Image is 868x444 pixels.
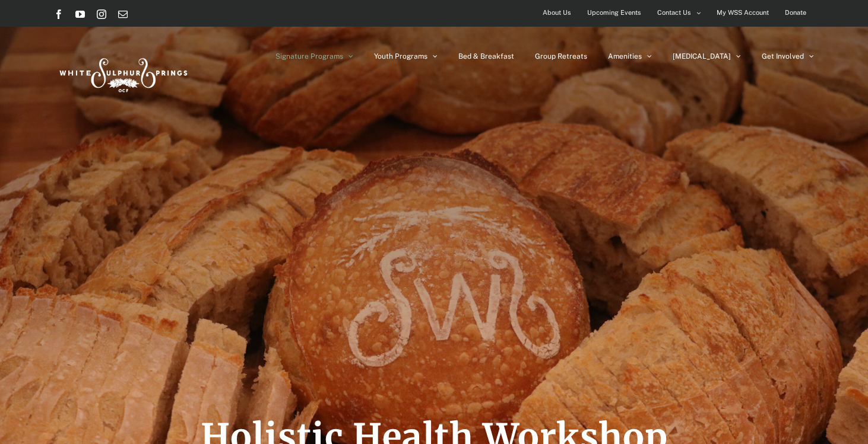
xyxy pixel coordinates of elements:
[762,53,804,60] span: Get Involved
[118,9,128,19] a: Email
[587,4,641,21] span: Upcoming Events
[657,4,691,21] span: Contact Us
[673,53,731,60] span: [MEDICAL_DATA]
[54,9,64,19] a: Facebook
[535,53,587,60] span: Group Retreats
[717,4,769,21] span: My WSS Account
[608,53,642,60] span: Amenities
[543,4,571,21] span: About Us
[374,53,427,60] span: Youth Programs
[75,9,85,19] a: YouTube
[275,27,814,86] nav: Main Menu
[275,27,353,86] a: Signature Programs
[608,27,652,86] a: Amenities
[275,53,343,60] span: Signature Programs
[374,27,438,86] a: Youth Programs
[458,53,514,60] span: Bed & Breakfast
[54,45,191,101] img: White Sulphur Springs Logo
[535,27,587,86] a: Group Retreats
[785,4,806,21] span: Donate
[97,9,106,19] a: Instagram
[762,27,814,86] a: Get Involved
[458,27,514,86] a: Bed & Breakfast
[673,27,741,86] a: [MEDICAL_DATA]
